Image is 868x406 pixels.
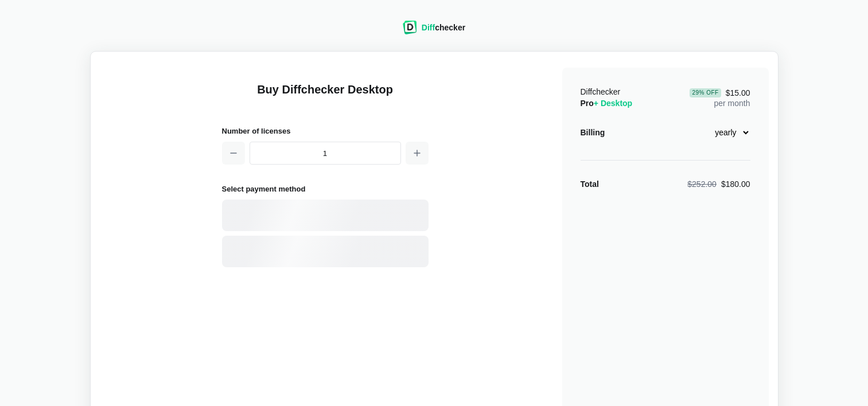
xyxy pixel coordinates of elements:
[403,21,417,34] img: Diffchecker logo
[594,99,632,108] span: + Desktop
[581,99,633,108] span: Pro
[690,86,750,109] div: per month
[690,88,721,97] div: 29 % Off
[687,179,717,189] span: $252.00
[581,87,621,96] span: Diffchecker
[581,127,605,138] div: Billing
[422,22,465,33] div: checker
[422,23,435,32] span: Diff
[687,178,750,190] div: $180.00
[250,142,401,165] input: 1
[403,27,465,36] a: Diffchecker logoDiffchecker
[690,88,750,97] span: $15.00
[222,183,429,195] h2: Select payment method
[581,179,599,189] strong: Total
[222,125,429,137] h2: Number of licenses
[222,81,429,111] h1: Buy Diffchecker Desktop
